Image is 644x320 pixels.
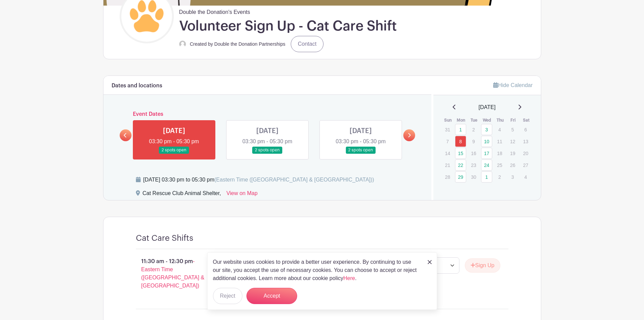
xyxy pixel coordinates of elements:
div: [DATE] 03:30 pm to 05:30 pm [143,176,374,184]
a: View on Map [226,189,258,200]
a: 22 [455,159,466,171]
a: 24 [481,159,492,171]
p: 20 [520,148,531,158]
button: Accept [246,288,297,304]
h6: Event Dates [132,111,404,118]
p: 7 [442,136,453,147]
p: 4 [520,172,531,182]
p: 19 [507,148,518,158]
p: 9 [468,136,479,147]
th: Sun [442,117,455,124]
h4: Cat Care Shifts [136,233,193,243]
p: 12 [507,136,518,147]
p: 26 [507,160,518,170]
p: 2 [468,124,479,135]
span: (Eastern Time ([GEOGRAPHIC_DATA] & [GEOGRAPHIC_DATA])) [214,177,374,183]
a: 17 [481,148,492,159]
p: 23 [468,160,479,170]
a: Contact [291,36,324,52]
img: default-ce2991bfa6775e67f084385cd625a349d9dcbb7a52a09fb2fda1e96e2d18dcdb.png [179,41,186,47]
p: 31 [442,124,453,135]
p: 14 [442,148,453,158]
p: 27 [520,160,531,170]
p: 21 [442,160,453,170]
th: Thu [494,117,507,124]
p: 11:30 am - 12:30 pm [125,255,224,293]
a: Here [343,275,355,281]
button: Reject [213,288,242,304]
p: 18 [494,148,505,158]
p: 13 [520,136,531,147]
img: close_button-5f87c8562297e5c2d7936805f587ecaba9071eb48480494691a3f1689db116b3.svg [428,260,432,264]
th: Tue [468,117,481,124]
a: 8 [455,136,466,147]
a: 10 [481,136,492,147]
h6: Dates and locations [112,83,162,89]
div: Cat Rescue Club Animal Shelter, [143,189,221,200]
p: 11 [494,136,505,147]
p: 6 [520,124,531,135]
span: Double the Donation's Events [179,5,250,16]
a: 1 [455,124,466,135]
p: 28 [442,172,453,182]
th: Wed [481,117,494,124]
th: Mon [455,117,468,124]
p: 16 [468,148,479,158]
span: [DATE] [479,103,496,111]
a: 1 [481,171,492,183]
a: Hide Calendar [493,82,532,88]
p: 4 [494,124,505,135]
h1: Volunteer Sign Up - Cat Care Shift [179,18,397,35]
a: 15 [455,148,466,159]
small: Created by Double the Donation Partnerships [190,41,286,47]
p: Our website uses cookies to provide a better user experience. By continuing to use our site, you ... [213,258,421,282]
p: 30 [468,172,479,182]
p: 2 [494,172,505,182]
p: 25 [494,160,505,170]
a: 3 [481,124,492,135]
a: 29 [455,171,466,183]
button: Sign Up [465,258,500,273]
th: Fri [507,117,520,124]
th: Sat [520,117,533,124]
p: 5 [507,124,518,135]
p: 3 [507,172,518,182]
